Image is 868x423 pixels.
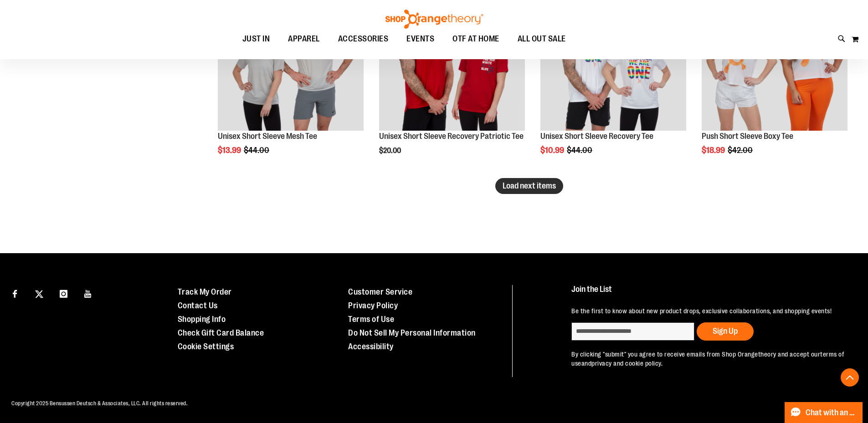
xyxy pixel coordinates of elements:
button: Chat with an Expert [785,402,863,423]
span: OTF AT HOME [452,29,499,49]
span: JUST IN [242,29,270,49]
a: Unisex Short Sleeve Recovery Patriotic Tee [379,132,524,141]
a: Visit our Facebook page [7,285,23,301]
a: Customer Service [348,287,412,296]
span: APPAREL [288,29,320,49]
a: Accessibility [348,342,394,351]
span: Chat with an Expert [806,408,857,417]
a: Contact Us [178,301,218,310]
a: Do Not Sell My Personal Information [348,328,476,337]
a: Visit our Instagram page [56,285,72,301]
a: Unisex Short Sleeve Recovery Tee [540,132,653,141]
span: $20.00 [379,147,402,155]
button: Load next items [495,178,563,194]
img: Shop Orangetheory [384,10,484,29]
span: Load next items [503,181,556,190]
span: $10.99 [540,146,565,155]
a: Shopping Info [178,315,226,324]
p: Be the first to know about new product drops, exclusive collaborations, and shopping events! [571,306,847,316]
img: Twitter [35,290,43,298]
a: Check Gift Card Balance [178,328,264,337]
span: $13.99 [218,146,242,155]
h4: Join the List [571,285,847,302]
span: Copyright 2025 Bensussen Deutsch & Associates, LLC. All rights reserved. [11,400,188,407]
a: Terms of Use [348,315,394,324]
a: Unisex Short Sleeve Mesh Tee [218,132,317,141]
button: Sign Up [697,322,754,341]
span: ACCESSORIES [338,29,389,49]
button: Back To Top [841,368,859,387]
a: Visit our Youtube page [80,285,96,301]
p: By clicking "submit" you agree to receive emails from Shop Orangetheory and accept our and [571,350,847,368]
input: enter email [571,322,694,341]
span: $42.00 [728,146,754,155]
a: Cookie Settings [178,342,234,351]
span: $44.00 [567,146,594,155]
a: Track My Order [178,287,232,296]
a: Privacy Policy [348,301,398,310]
span: $44.00 [244,146,271,155]
span: EVENTS [406,29,434,49]
span: ALL OUT SALE [518,29,566,49]
a: privacy and cookie policy. [591,360,663,367]
span: Sign Up [713,326,738,336]
a: terms of use [571,351,844,367]
a: Visit our X page [31,285,47,301]
a: Push Short Sleeve Boxy Tee [702,132,793,141]
span: $18.99 [702,146,726,155]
